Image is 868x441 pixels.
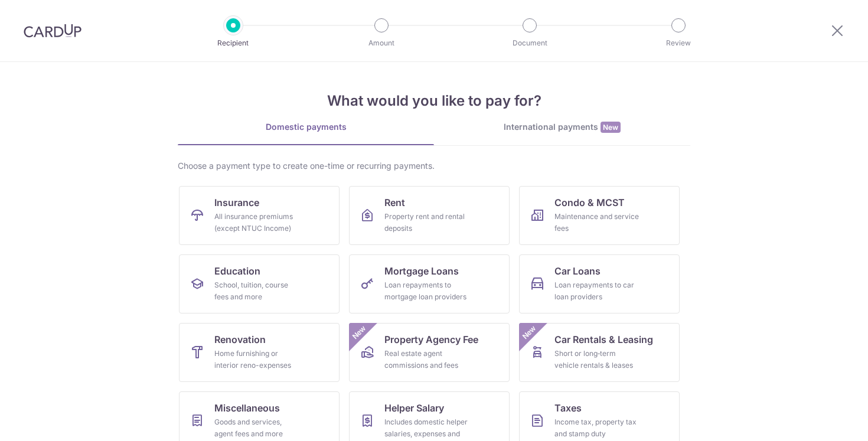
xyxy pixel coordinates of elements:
span: New [520,323,539,342]
span: Taxes [554,401,582,415]
span: Car Loans [554,264,601,278]
div: Home furnishing or interior reno-expenses [214,348,299,371]
div: Choose a payment type to create one-time or recurring payments. [178,160,690,172]
p: Document [486,37,573,49]
div: Loan repayments to mortgage loan providers [384,279,469,303]
a: Car Rentals & LeasingShort or long‑term vehicle rentals & leasesNew [519,323,680,382]
img: CardUp [24,24,81,38]
a: Mortgage LoansLoan repayments to mortgage loan providers [349,254,510,313]
span: Renovation [214,332,266,347]
a: InsuranceAll insurance premiums (except NTUC Income) [179,186,340,245]
a: RenovationHome furnishing or interior reno-expenses [179,323,340,382]
div: All insurance premiums (except NTUC Income) [214,211,299,234]
span: Insurance [214,195,259,210]
h4: What would you like to pay for? [178,90,690,112]
span: Property Agency Fee [384,332,478,347]
div: International payments [434,121,690,133]
p: Recipient [190,37,277,49]
div: Property rent and rental deposits [384,211,469,234]
div: School, tuition, course fees and more [214,279,299,303]
a: Property Agency FeeReal estate agent commissions and feesNew [349,323,510,382]
div: Maintenance and service fees [554,211,639,234]
iframe: Opens a widget where you can find more information [792,406,856,435]
div: Domestic payments [178,121,434,133]
a: Condo & MCSTMaintenance and service fees [519,186,680,245]
span: Rent [384,195,405,210]
a: RentProperty rent and rental deposits [349,186,510,245]
span: Helper Salary [384,401,444,415]
span: New [601,122,621,133]
div: Goods and services, agent fees and more [214,416,299,440]
p: Review [635,37,722,49]
span: New [350,323,369,342]
p: Amount [338,37,425,49]
span: Mortgage Loans [384,264,459,278]
span: Miscellaneous [214,401,280,415]
span: Condo & MCST [554,195,625,210]
span: Car Rentals & Leasing [554,332,653,347]
a: EducationSchool, tuition, course fees and more [179,254,340,313]
div: Short or long‑term vehicle rentals & leases [554,348,639,371]
div: Loan repayments to car loan providers [554,279,639,303]
div: Income tax, property tax and stamp duty [554,416,639,440]
span: Education [214,264,260,278]
a: Car LoansLoan repayments to car loan providers [519,254,680,313]
div: Real estate agent commissions and fees [384,348,469,371]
